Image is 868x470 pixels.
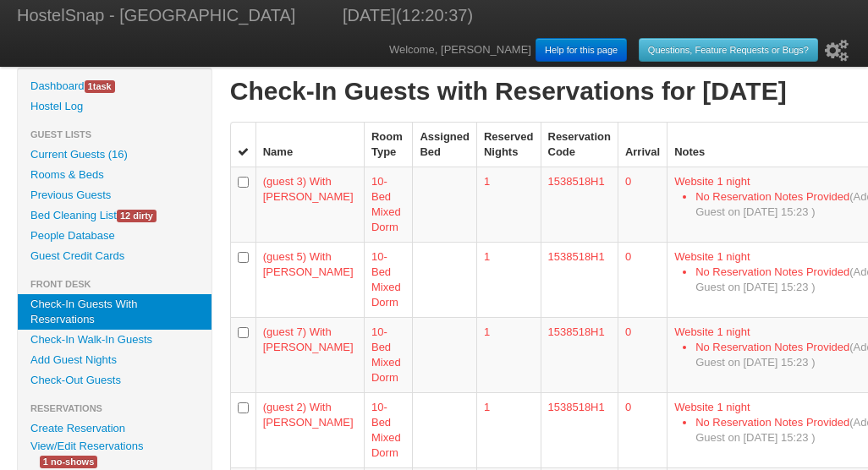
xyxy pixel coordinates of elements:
td: (guest 2) With [PERSON_NAME] [255,392,364,467]
li: Front Desk [18,274,212,294]
td: 0 [618,167,667,242]
i: Setup Wizard [825,40,849,62]
a: Rooms & Beds [18,165,212,185]
th: Assigned Bed [412,123,476,167]
a: People Database [18,226,212,246]
td: 1538518H1 [541,167,618,242]
a: Guest Credit Cards [18,246,212,266]
td: (guest 7) With [PERSON_NAME] [255,317,364,392]
a: Check-In Walk-In Guests [18,330,212,350]
a: Help for this page [536,38,627,62]
span: 1 [88,81,93,91]
td: (guest 5) With [PERSON_NAME] [255,242,364,317]
a: Create Reservation [18,418,212,439]
a: 1 no-shows [27,452,110,470]
td: 1538518H1 [541,317,618,392]
td: 1 [476,242,541,317]
span: (12:20:37) [396,6,473,25]
td: (guest 3) With [PERSON_NAME] [255,167,364,242]
td: 10-Bed Mixed Dorm [364,317,412,392]
td: 1 [476,167,541,242]
li: Reservations [18,398,212,418]
th: Room Type [364,123,412,167]
a: Questions, Feature Requests or Bugs? [639,38,818,62]
td: 1 [476,317,541,392]
h1: Check-In Guests with Reservations for [DATE] [230,76,851,107]
a: Check-Out Guests [18,370,212,391]
a: Hostel Log [18,96,212,117]
span: 1 no-shows [40,456,97,468]
th: Reserved Nights [476,123,541,167]
span: task [85,80,115,93]
a: Dashboard1task [18,76,212,96]
a: View/Edit Reservations [18,437,156,455]
th: Name [255,123,364,167]
a: Check-In Guests With Reservations [18,294,212,330]
td: 0 [618,317,667,392]
td: 0 [618,242,667,317]
th: Reservation Code [541,123,618,167]
th: Arrival [618,123,667,167]
span: 12 dirty [117,210,157,222]
a: Current Guests (16) [18,145,212,165]
a: Bed Cleaning List12 dirty [18,205,212,226]
div: Welcome, [PERSON_NAME] [389,34,851,67]
td: 10-Bed Mixed Dorm [364,242,412,317]
a: Previous Guests [18,185,212,205]
a: Add Guest Nights [18,350,212,370]
li: Guest Lists [18,124,212,145]
td: 0 [618,392,667,467]
td: 1538518H1 [541,242,618,317]
td: 10-Bed Mixed Dorm [364,392,412,467]
td: 1 [476,392,541,467]
td: 1538518H1 [541,392,618,467]
td: 10-Bed Mixed Dorm [364,167,412,242]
